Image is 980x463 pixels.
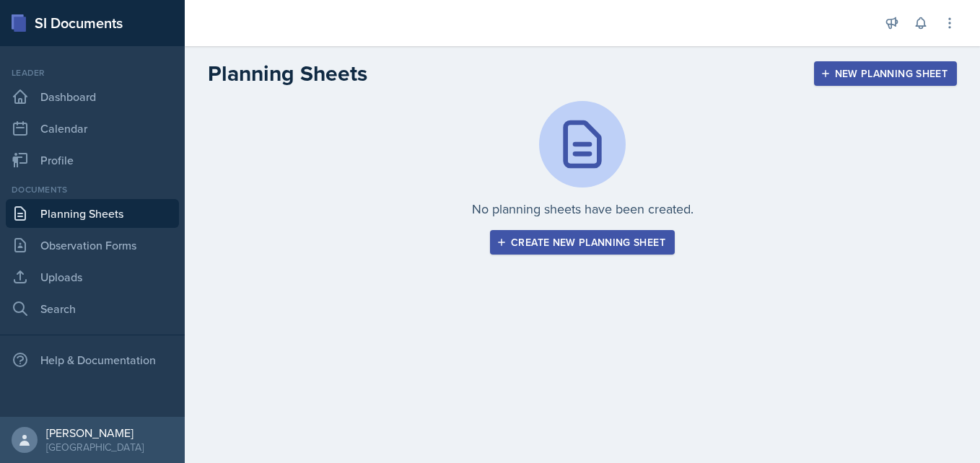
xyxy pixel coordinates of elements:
[823,68,948,79] div: New Planning Sheet
[6,199,179,228] a: Planning Sheets
[490,230,675,255] button: Create new planning sheet
[6,294,179,323] a: Search
[46,425,144,440] div: [PERSON_NAME]
[6,82,179,111] a: Dashboard
[499,237,665,248] div: Create new planning sheet
[6,345,179,374] div: Help & Documentation
[6,146,179,175] a: Profile
[6,263,179,291] a: Uploads
[6,183,179,196] div: Documents
[46,440,144,454] div: [GEOGRAPHIC_DATA]
[6,114,179,143] a: Calendar
[6,66,179,79] div: Leader
[472,199,694,219] p: No planning sheets have been created.
[814,61,957,86] button: New Planning Sheet
[6,231,179,260] a: Observation Forms
[208,61,367,87] h2: Planning Sheets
